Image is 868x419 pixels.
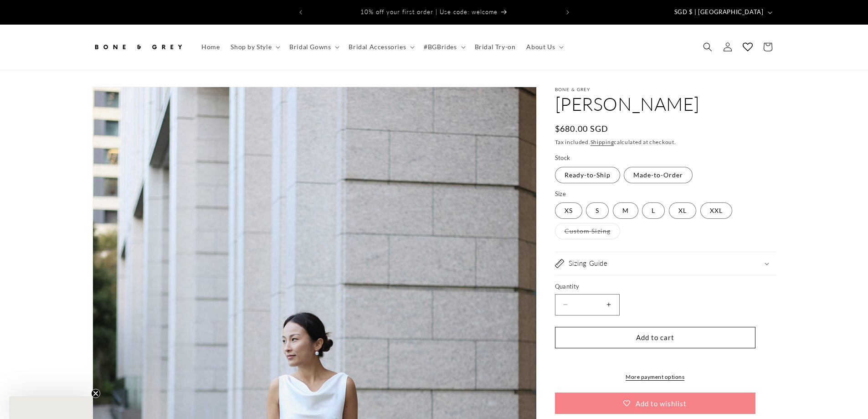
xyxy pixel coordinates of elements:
button: SGD $ | [GEOGRAPHIC_DATA] [669,4,776,21]
label: XS [555,202,582,219]
label: S [586,202,609,219]
label: Made-to-Order [624,167,693,183]
label: Ready-to-Ship [555,167,620,183]
button: Add to wishlist [555,393,755,414]
label: M [613,202,638,219]
summary: Shop by Style [225,37,284,57]
a: Bridal Try-on [469,37,521,57]
h1: [PERSON_NAME] [555,92,776,116]
a: Home [196,37,225,57]
button: Previous announcement [291,4,311,21]
summary: Sizing Guide [555,252,776,275]
button: Close teaser [91,389,100,398]
div: Close teaser [9,396,93,419]
legend: Stock [555,154,571,163]
legend: Size [555,190,567,199]
span: SGD $ | [GEOGRAPHIC_DATA] [674,8,764,17]
label: Quantity [555,282,755,291]
label: XXL [700,202,732,219]
span: #BGBrides [424,43,457,51]
span: Shop by Style [231,43,272,51]
span: 10% off your first order | Use code: welcome [360,8,498,16]
button: Next announcement [558,4,578,21]
label: Custom Sizing [555,223,620,239]
summary: About Us [521,37,567,57]
label: L [642,202,665,219]
span: Bridal Accessories [349,43,406,51]
summary: Bridal Accessories [343,37,418,57]
span: Bridal Gowns [289,43,331,51]
span: $680.00 SGD [555,123,609,135]
p: Bone & Grey [555,87,776,92]
span: About Us [526,43,555,51]
summary: Bridal Gowns [284,37,343,57]
button: Add to cart [555,327,755,348]
h2: Sizing Guide [569,259,608,268]
summary: #BGBrides [418,37,469,57]
span: Home [201,43,220,51]
a: Bone and Grey Bridal [89,34,187,61]
label: XL [669,202,696,219]
img: Bone and Grey Bridal [92,37,184,57]
summary: Search [698,37,718,57]
div: Tax included. calculated at checkout. [555,138,776,147]
a: More payment options [555,373,755,381]
a: Shipping [591,139,614,145]
span: Bridal Try-on [475,43,516,51]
